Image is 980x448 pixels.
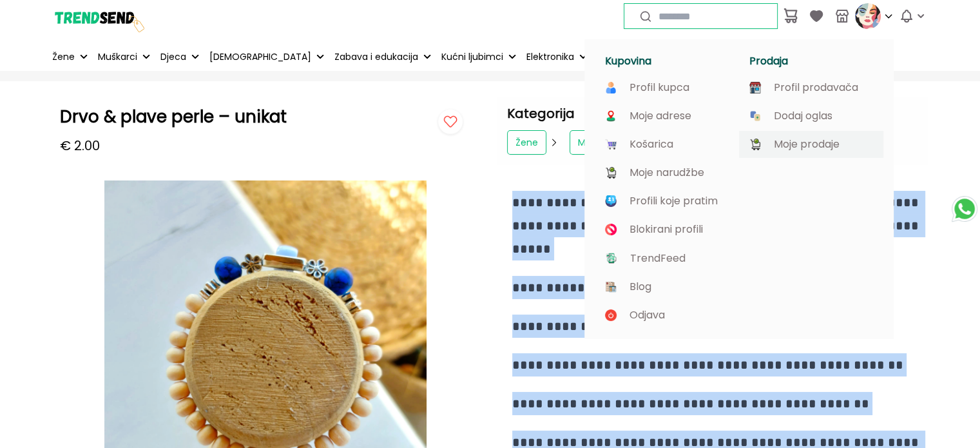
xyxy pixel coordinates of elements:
button: [DEMOGRAPHIC_DATA] [207,43,327,71]
img: image [749,110,761,122]
h1: Prodaja [749,55,878,68]
a: Blog [605,281,729,293]
button: Žene [50,43,90,71]
img: follow button [435,107,466,138]
a: Žene [507,130,546,155]
p: Odjava [629,309,665,321]
a: Profil kupca [605,82,729,93]
button: Djeca [158,43,202,71]
img: image [605,110,617,122]
p: [DEMOGRAPHIC_DATA] [209,50,311,64]
p: Moje prodaje [774,139,840,150]
p: Muškarci [98,50,137,64]
a: Modni dodatci [570,130,651,155]
button: Muškarci [95,43,153,71]
p: Žene [52,50,75,64]
p: Dodaj oglas [774,110,832,122]
a: Moje prodaje [749,139,873,150]
a: Moje narudžbe [605,167,729,179]
p: Profili koje pratim [629,195,718,207]
p: TrendFeed [630,253,686,264]
p: Moje adrese [629,110,691,122]
p: Elektronika [526,50,574,64]
img: image [605,82,617,93]
img: image [605,224,617,235]
a: TrendFeed [605,252,729,264]
p: Kućni ljubimci [441,50,503,64]
img: image [605,252,617,264]
p: Moje narudžbe [629,167,704,179]
img: image [605,195,617,207]
p: Djeca [160,50,186,64]
img: profile picture [855,3,881,29]
img: image [749,82,761,93]
a: Profili koje pratim [605,195,729,207]
a: Dodaj oglas [749,110,873,122]
img: image [605,167,617,179]
h1: Drvo & plave perle – unikat [60,107,403,126]
a: Profil prodavača [749,82,873,93]
p: Profil kupca [629,82,689,93]
p: € 2.00 [60,137,100,155]
p: Profil prodavača [774,82,858,93]
img: image [749,139,761,150]
p: Košarica [629,139,673,150]
img: image [605,309,617,321]
p: Blog [629,281,651,293]
h1: Kupovina [605,55,734,68]
img: image [605,139,617,150]
p: Zabava i edukacija [334,50,418,64]
button: Elektronika [524,43,590,71]
button: Zabava i edukacija [332,43,434,71]
p: Blokirani profili [629,224,703,235]
img: image [605,281,617,293]
h2: Kategorija [507,107,918,120]
a: Košarica [605,139,729,150]
a: Moje adrese [605,110,729,122]
a: Blokirani profili [605,224,729,235]
button: Kućni ljubimci [439,43,519,71]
